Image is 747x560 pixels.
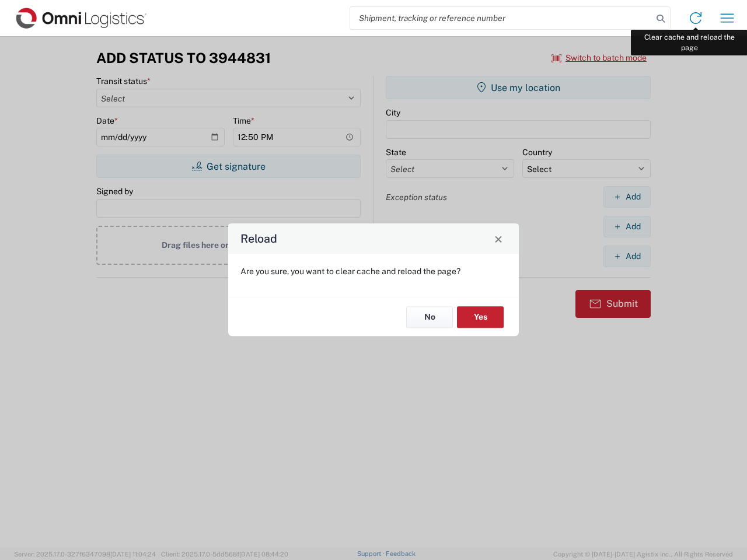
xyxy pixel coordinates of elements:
p: Are you sure, you want to clear cache and reload the page? [240,266,507,276]
h4: Reload [240,230,277,247]
button: Yes [457,306,504,328]
input: Shipment, tracking or reference number [350,7,652,29]
button: No [406,306,453,328]
button: Close [490,230,507,247]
